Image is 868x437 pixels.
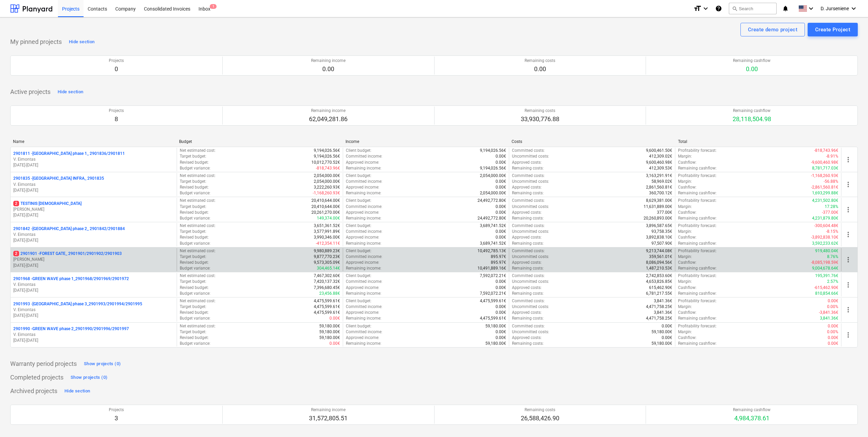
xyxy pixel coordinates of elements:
p: 9,194,026.56€ [314,148,340,153]
p: 17.28% [825,204,838,210]
div: Hide section [69,38,94,46]
p: 0.00 [525,65,555,73]
p: Profitability forecast : [678,173,717,179]
p: Target budget : [180,229,206,234]
p: V. Eimontas [13,332,174,338]
p: 919,480.04€ [815,248,838,254]
div: 2TESTINIS [DEMOGRAPHIC_DATA][PERSON_NAME][DATE]-[DATE] [13,201,174,218]
p: -1,168,260.93€ [313,190,340,196]
p: 4,475,599.61€ [314,304,340,310]
p: Committed costs : [512,273,545,279]
p: Revised budget : [180,160,209,165]
p: Remaining cashflow : [678,265,717,271]
p: [DATE] - [DATE] [13,288,174,293]
p: 93,758.35€ [651,229,672,234]
span: more_vert [844,331,852,339]
p: 4,475,599.61€ [314,298,340,304]
p: 810,854.66€ [815,291,838,296]
p: 0.00€ [496,160,506,165]
p: Remaining costs : [512,265,544,271]
p: 8.76% [827,254,838,260]
p: Budget variance : [180,241,210,246]
p: V. Eimontas [13,232,174,238]
div: Show projects (0) [84,360,121,368]
button: Create Project [808,23,858,36]
p: 20,410,644.00€ [311,204,340,210]
p: 20,261,270.00€ [311,210,340,215]
p: Uncommitted costs : [512,204,549,210]
p: Profitability forecast : [678,273,717,279]
p: 0.00€ [496,184,506,190]
button: Hide section [63,386,92,396]
p: 3,892,838.10€ [646,234,672,240]
p: [PERSON_NAME] [13,257,174,262]
p: Client budget : [346,198,371,204]
p: -818,743.96€ [316,165,340,171]
p: Uncommitted costs : [512,153,549,159]
div: Income [345,139,506,144]
p: 0.00€ [496,210,506,215]
p: Target budget : [180,279,206,285]
p: Committed income : [346,229,382,234]
p: -9,600,460.98€ [811,160,838,165]
p: Revised budget : [180,210,209,215]
p: Committed costs : [512,223,545,229]
p: Budget variance : [180,165,210,171]
p: Committed income : [346,279,382,285]
p: Remaining income : [346,291,381,296]
p: Target budget : [180,304,206,310]
p: Cashflow : [678,260,696,265]
p: 3,222,260.93€ [314,184,340,190]
p: 0.00€ [496,279,506,285]
p: -56.88% [824,179,838,184]
p: V. Eimontas [13,282,174,288]
p: Profitability forecast : [678,248,717,254]
div: Costs [512,139,672,144]
p: 304,465.14€ [317,265,340,271]
p: 9,600,461.50€ [646,148,672,153]
p: 0 [109,65,124,73]
p: 9,004,678.64€ [812,265,838,271]
div: Create demo project [748,25,797,34]
p: Margin : [678,179,692,184]
p: 0.00€ [496,204,506,210]
p: 1,487,210.53€ [646,265,672,271]
p: 2901990 - GREEN WAVE phase 2_2901990/2901996/2901997 [13,326,129,332]
p: Approved costs : [512,285,542,291]
p: Remaining costs : [512,291,544,296]
p: 0.00€ [828,298,838,304]
p: 62,049,281.86 [309,115,348,123]
p: 9,213,744.08€ [646,248,672,254]
p: 2901901 - FOREST GATE_ 2901901/2901902/2901903 [13,251,122,257]
p: Remaining costs : [512,241,544,246]
span: more_vert [844,230,852,239]
p: -8.91% [826,153,838,159]
p: 3,990,346.00€ [314,234,340,240]
p: 412,309.53€ [649,165,672,171]
div: 22901901 -FOREST GATE_ 2901901/2901902/2901903[PERSON_NAME][DATE]-[DATE] [13,251,174,268]
p: Cashflow : [678,210,696,215]
p: 10,492,785.13€ [477,248,506,254]
p: Cashflow : [678,234,696,240]
p: Budget variance : [180,215,210,221]
p: Revised budget : [180,184,209,190]
p: 24,492,772.80€ [477,215,506,221]
p: 9,573,305.09€ [314,260,340,265]
p: Net estimated cost : [180,273,216,279]
p: TESTINIS [DEMOGRAPHIC_DATA] [13,201,82,207]
div: 2901811 -[GEOGRAPHIC_DATA] phase 1_ 2901836/2901811V. Eimontas[DATE]-[DATE] [13,151,174,168]
p: 2,054,000.00€ [314,173,340,179]
span: 1 [210,4,217,9]
p: 33,930,776.88 [521,115,559,123]
p: [DATE] - [DATE] [13,188,174,193]
p: 23,456.88€ [319,291,340,296]
p: 3,592,233.62€ [812,241,838,246]
p: 9,194,026.56€ [314,153,340,159]
p: Client budget : [346,173,371,179]
p: Margin : [678,204,692,210]
button: Create demo project [740,23,805,36]
p: -8.15% [826,229,838,234]
p: Client budget : [346,148,371,153]
i: format_size [693,4,702,13]
p: Committed income : [346,254,382,260]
